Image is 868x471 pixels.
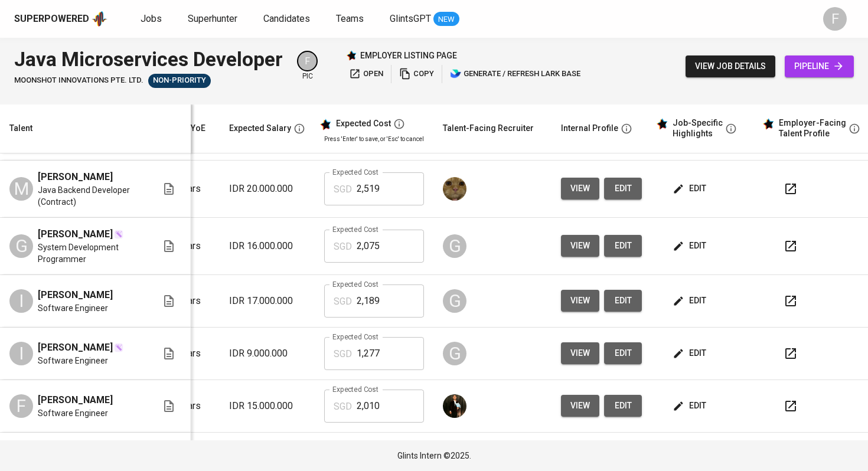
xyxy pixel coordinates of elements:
button: edit [670,395,711,417]
span: pipeline [794,59,844,74]
button: edit [670,235,711,257]
p: IDR 17.000.000 [229,294,305,308]
div: I [9,342,33,365]
button: view [561,178,599,199]
button: edit [604,178,642,199]
a: GlintsGPT NEW [390,12,459,27]
div: F [823,7,847,31]
div: G [443,234,466,258]
span: edit [614,238,632,253]
a: Jobs [141,12,164,27]
img: glints_star.svg [319,119,331,130]
img: glints_star.svg [762,118,774,130]
button: edit [670,178,711,199]
div: F [9,394,33,418]
span: edit [614,293,632,308]
div: Talent-Facing Recruiter [443,121,534,136]
div: F [297,51,318,71]
p: IDR 20.000.000 [229,182,305,196]
p: SGD [334,240,352,254]
span: edit [675,238,706,253]
span: Java Backend Developer (Contract) [38,184,143,208]
span: view [570,398,590,413]
button: view job details [686,55,775,77]
button: open [346,65,386,83]
div: Employer-Facing Talent Profile [779,118,846,139]
p: SGD [334,182,352,197]
div: Talent [9,121,32,136]
span: copy [399,67,434,81]
button: view [561,290,599,312]
span: edit [675,181,706,196]
button: edit [670,290,711,312]
span: Jobs [141,13,162,24]
div: Internal Profile [561,121,618,136]
span: Teams [336,13,364,24]
a: Candidates [263,12,312,27]
span: view [570,293,590,308]
span: [PERSON_NAME] [38,227,113,241]
div: Java Microservices Developer [14,45,283,74]
span: [PERSON_NAME] [38,393,113,407]
div: G [9,234,33,258]
button: view [561,395,599,417]
p: SGD [334,347,352,361]
a: edit [604,235,642,257]
div: Job-Specific Highlights [673,118,723,139]
p: SGD [334,400,352,414]
span: edit [614,181,632,196]
div: M [9,177,33,201]
span: Software Engineer [38,355,108,367]
button: copy [396,65,437,83]
p: IDR 16.000.000 [229,239,305,253]
span: [PERSON_NAME] [38,170,113,184]
span: view [570,181,590,196]
img: glints_star.svg [656,118,668,130]
span: Candidates [263,13,310,24]
span: edit [614,346,632,361]
span: edit [675,398,706,413]
span: Software Engineer [38,302,108,314]
span: Non-Priority [148,75,211,86]
div: Expected Salary [229,121,291,136]
button: edit [604,395,642,417]
div: Hiring on Hold [148,74,211,88]
div: pic [297,51,318,81]
span: view [570,346,590,361]
a: Teams [336,12,366,27]
span: System Development Programmer [38,241,143,265]
p: Press 'Enter' to save, or 'Esc' to cancel [324,135,424,143]
span: generate / refresh lark base [450,67,580,81]
img: ridlo@glints.com [443,394,466,418]
span: GlintsGPT [390,13,431,24]
button: lark generate / refresh lark base [447,65,583,83]
span: Moonshot Innovations Pte. Ltd. [14,75,143,86]
span: open [349,67,383,81]
button: view [561,342,599,364]
span: view [570,238,590,253]
div: I [9,289,33,313]
button: edit [604,290,642,312]
img: lark [450,68,462,80]
button: view [561,235,599,257]
p: SGD [334,295,352,309]
span: [PERSON_NAME] [38,288,113,302]
a: Superhunter [188,12,240,27]
span: Superhunter [188,13,237,24]
p: employer listing page [360,50,457,61]
p: IDR 15.000.000 [229,399,305,413]
img: ec6c0910-f960-4a00-a8f8-c5744e41279e.jpg [443,177,466,201]
div: Expected Cost [336,119,391,129]
button: edit [670,342,711,364]
div: G [443,342,466,365]
span: edit [675,346,706,361]
img: magic_wand.svg [114,343,123,352]
img: magic_wand.svg [114,230,123,239]
button: edit [604,342,642,364]
img: app logo [92,10,107,28]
